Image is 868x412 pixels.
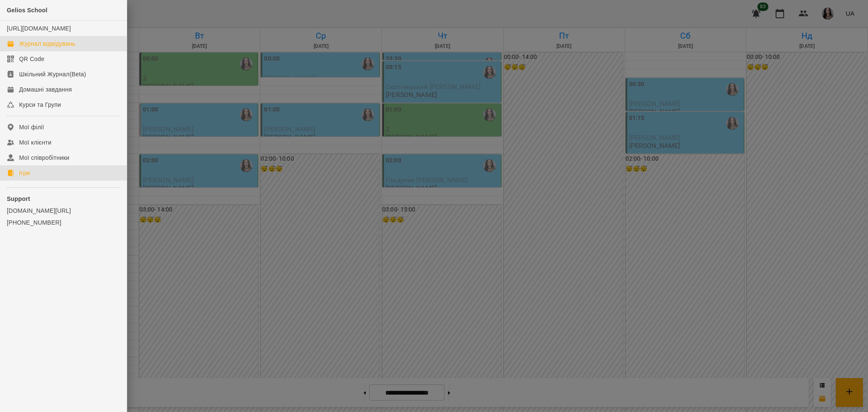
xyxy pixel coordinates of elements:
a: [PHONE_NUMBER] [7,218,120,227]
div: QR Code [19,55,45,63]
div: Ігри [19,169,30,177]
a: [DOMAIN_NAME][URL] [7,206,120,215]
p: Support [7,195,120,203]
div: Мої співробітники [19,153,70,162]
span: Gelios School [7,7,47,14]
div: Мої філії [19,123,44,131]
div: Шкільний Журнал(Beta) [19,70,86,78]
div: Курси та Групи [19,100,61,109]
div: Журнал відвідувань [19,39,75,48]
a: [URL][DOMAIN_NAME] [7,25,71,32]
div: Домашні завдання [19,85,72,94]
div: Мої клієнти [19,138,51,147]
